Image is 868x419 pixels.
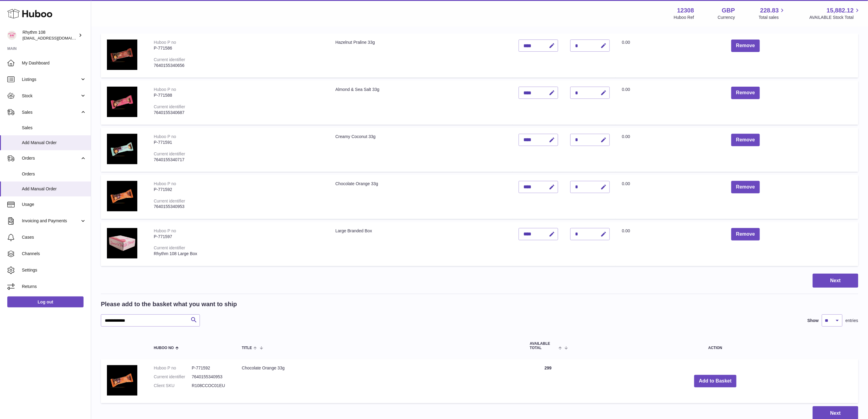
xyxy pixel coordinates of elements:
button: Remove [731,87,760,99]
strong: 12308 [677,6,694,15]
span: 0.00 [622,134,630,139]
div: P-771588 [154,92,323,98]
div: Current identifier [154,151,185,156]
button: Next [813,274,858,288]
dt: Huboo P no [154,365,192,371]
div: Huboo Ref [674,15,694,20]
span: Sales [22,125,86,131]
span: 0.00 [622,181,630,186]
td: 299 [524,359,572,403]
dd: R108CCOC01EU [192,383,230,389]
div: Huboo P no [154,134,176,139]
div: Rhythm 108 Large Box [154,251,323,257]
div: P-771592 [154,187,323,192]
div: Huboo P no [154,87,176,92]
button: Remove [731,228,760,241]
div: Rhythm 108 [22,29,77,41]
span: [EMAIL_ADDRESS][DOMAIN_NAME] [22,36,89,40]
img: Chocolate Orange 33g [107,365,137,396]
button: Add to Basket [694,375,737,387]
dd: 7640155340953 [192,374,230,380]
strong: GBP [722,6,735,15]
div: 7640155340687 [154,110,323,116]
td: Chocolate Orange 33g [329,175,513,219]
span: Returns [22,284,86,289]
span: Usage [22,202,86,207]
dt: Client SKU [154,383,192,389]
span: Huboo no [154,346,174,350]
th: Action [572,336,858,356]
button: Remove [731,40,760,52]
img: Hazelnut Praline 33g [107,40,137,70]
td: Creamy Coconut 33g [329,128,513,172]
dt: Current identifier [154,374,192,380]
a: Log out [7,296,84,307]
div: Huboo P no [154,40,176,45]
span: 0.00 [622,40,630,45]
span: Listings [22,77,80,82]
button: Remove [731,134,760,146]
h2: Please add to the basket what you want to ship [101,300,237,308]
span: AVAILABLE Total [530,342,557,350]
label: Show [808,318,819,324]
div: Current identifier [154,104,185,109]
img: Chocolate Orange 33g [107,181,137,211]
div: Huboo P no [154,181,176,186]
td: Large Branded Box [329,222,513,266]
span: My Dashboard [22,60,86,66]
span: Sales [22,109,80,115]
div: Current identifier [154,57,185,62]
div: Currency [718,15,735,20]
span: Channels [22,251,86,257]
a: 228.83 Total sales [759,6,786,20]
div: P-771597 [154,234,323,240]
td: Hazelnut Praline 33g [329,33,513,78]
span: Add Manual Order [22,186,86,192]
span: Title [242,346,252,350]
span: Cases [22,234,86,240]
dd: P-771592 [192,365,230,371]
div: 7640155340656 [154,63,323,68]
img: Large Branded Box [107,228,137,258]
span: 15,882.12 [827,6,854,15]
span: Orders [22,171,86,177]
span: Orders [22,155,80,161]
td: Almond & Sea Salt 33g [329,81,513,125]
span: Settings [22,267,86,273]
span: 0.00 [622,228,630,233]
div: Current identifier [154,199,185,203]
div: Current identifier [154,245,185,250]
a: 15,882.12 AVAILABLE Stock Total [809,6,861,20]
div: 7640155340953 [154,204,323,209]
span: Add Manual Order [22,140,86,146]
span: AVAILABLE Stock Total [809,15,861,20]
img: Creamy Coconut 33g [107,134,137,164]
td: Chocolate Orange 33g [236,359,524,403]
span: entries [846,318,858,324]
span: Invoicing and Payments [22,218,80,224]
div: P-771586 [154,45,323,51]
div: P-771591 [154,140,323,145]
div: 7640155340717 [154,157,323,163]
span: Total sales [759,15,786,20]
div: Huboo P no [154,228,176,233]
button: Remove [731,181,760,193]
img: Almond & Sea Salt 33g [107,87,137,117]
span: 228.83 [760,6,779,15]
span: Stock [22,93,80,99]
img: orders@rhythm108.com [7,31,16,40]
span: 0.00 [622,87,630,92]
